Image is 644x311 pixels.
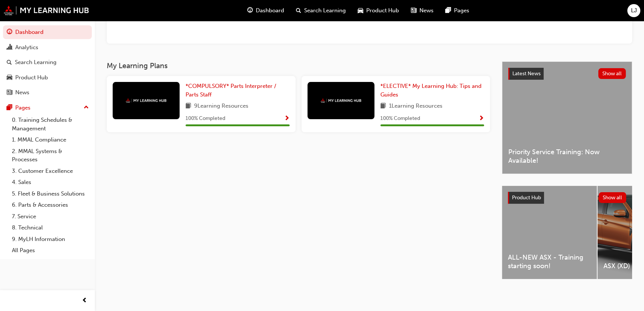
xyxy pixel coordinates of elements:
span: prev-icon [82,296,87,305]
button: Show Progress [284,114,290,123]
span: chart-icon [7,44,12,51]
a: 0. Training Schedules & Management [9,114,92,134]
a: Dashboard [3,25,92,39]
span: book-icon [380,102,386,111]
span: 1 Learning Resources [389,102,442,111]
a: *COMPULSORY* Parts Interpreter / Parts Staff [186,82,290,99]
span: guage-icon [7,29,12,36]
span: search-icon [296,6,301,15]
span: Latest News [512,70,541,77]
a: Search Learning [3,55,92,69]
span: Priority Service Training: Now Available! [508,148,626,165]
span: search-icon [7,59,12,66]
span: up-icon [84,103,89,112]
span: 100 % Completed [186,114,225,123]
a: Analytics [3,41,92,54]
button: Show all [599,192,627,203]
div: Product Hub [15,73,48,82]
a: pages-iconPages [439,3,475,18]
a: car-iconProduct Hub [352,3,405,18]
span: Product Hub [366,6,399,15]
a: 5. Fleet & Business Solutions [9,188,92,200]
div: Analytics [15,43,38,52]
span: book-icon [186,102,191,111]
a: news-iconNews [405,3,439,18]
span: 100 % Completed [380,114,420,123]
a: Latest NewsShow all [508,68,626,80]
h3: My Learning Plans [107,61,490,70]
a: 9. MyLH Information [9,234,92,245]
a: Product HubShow all [508,192,626,204]
a: 8. Technical [9,222,92,234]
button: Pages [3,101,92,115]
img: mmal [4,6,89,15]
img: mmal [321,98,361,103]
span: Show Progress [284,115,290,122]
span: car-icon [358,6,363,15]
span: *COMPULSORY* Parts Interpreter / Parts Staff [186,83,276,98]
span: ALL-NEW ASX - Training starting soon! [508,253,591,270]
img: mmal [126,98,167,103]
span: News [419,6,434,15]
button: LJ [627,4,640,17]
span: Pages [454,6,469,15]
a: 4. Sales [9,177,92,188]
span: car-icon [7,74,12,81]
a: ALL-NEW ASX - Training starting soon! [502,186,597,279]
a: *ELECTIVE* My Learning Hub: Tips and Guides [380,82,484,99]
a: Product Hub [3,71,92,85]
button: DashboardAnalyticsSearch LearningProduct HubNews [3,24,92,101]
div: News [15,88,29,97]
span: pages-icon [7,105,12,111]
a: search-iconSearch Learning [290,3,352,18]
a: 7. Service [9,211,92,222]
a: News [3,86,92,99]
span: news-icon [7,89,12,96]
a: Latest NewsShow allPriority Service Training: Now Available! [502,61,632,174]
span: pages-icon [445,6,451,15]
button: Show all [598,68,626,79]
div: Pages [15,104,30,112]
span: Dashboard [256,6,284,15]
span: news-icon [411,6,416,15]
button: Show Progress [479,114,484,123]
span: 9 Learning Resources [194,102,248,111]
a: 2. MMAL Systems & Processes [9,146,92,165]
a: 6. Parts & Accessories [9,199,92,211]
span: Search Learning [304,6,346,15]
span: *ELECTIVE* My Learning Hub: Tips and Guides [380,83,482,98]
span: Show Progress [479,115,484,122]
span: Product Hub [512,194,541,201]
a: 3. Customer Excellence [9,165,92,177]
a: 1. MMAL Compliance [9,134,92,146]
a: guage-iconDashboard [241,3,290,18]
div: Search Learning [15,58,57,67]
span: LJ [631,6,637,15]
a: All Pages [9,245,92,256]
span: guage-icon [247,6,253,15]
